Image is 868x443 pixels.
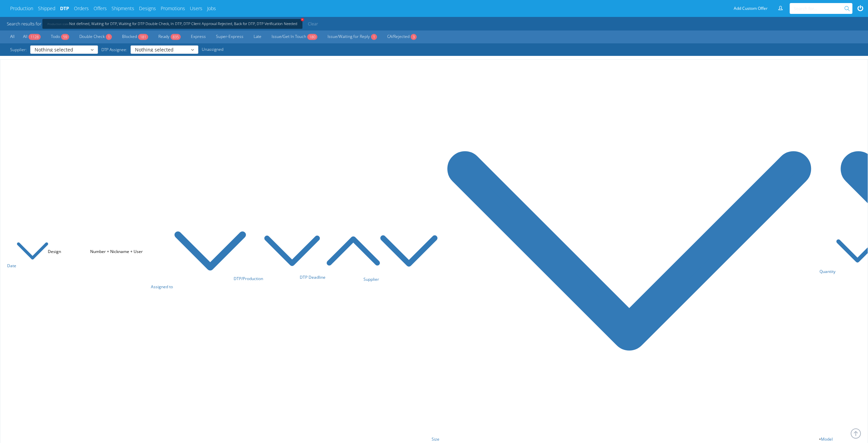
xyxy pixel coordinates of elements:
[47,22,69,26] span: Production state:
[94,5,107,12] a: Offers
[730,3,771,14] a: Add Custom Offer
[7,45,30,54] span: Supplier:
[28,34,41,40] span: 1128
[234,276,321,281] a: DTP/Production
[384,33,420,41] a: CA/Rejected3
[7,263,49,269] a: Date
[151,284,248,290] a: Assigned to
[35,48,89,52] span: Nothing selected
[188,33,209,41] a: Express
[74,5,89,12] a: Orders
[307,34,317,40] span: 180
[138,34,148,40] span: 181
[61,34,69,40] span: 59
[363,276,439,282] a: Supplier
[207,5,216,12] a: Jobs
[155,33,184,41] a: Ready835
[47,33,73,41] a: Todo59
[324,33,380,41] a: Issue/Waiting for Reply1
[119,33,152,41] a: Blocked181
[139,5,156,12] a: Designs
[171,34,181,40] span: 835
[60,5,69,12] a: DTP
[371,34,377,40] span: 1
[250,33,265,41] a: Late
[112,5,134,12] a: Shipments
[300,274,381,280] a: DTP Deadline
[30,45,98,54] button: Nothing selected
[306,19,320,29] a: Clear
[135,48,190,52] span: Nothing selected
[10,5,33,12] a: Production
[47,22,297,25] a: +Production state:Not defined, Waiting for DTP, Waiting for DTP Double Check, In DTP, DTP Client ...
[300,17,304,21] span: +
[432,436,819,442] a: Size
[198,45,227,54] a: Unassigned
[213,33,247,41] a: Super-Express
[161,5,185,12] a: Promotions
[38,5,55,12] a: Shipped
[20,33,44,41] a: All1128
[76,33,115,41] a: Double Check1
[98,45,131,54] span: DTP Assignee:
[411,34,417,40] span: 3
[190,5,202,12] a: Users
[7,21,41,27] span: Search results for
[106,34,112,40] span: 1
[794,3,846,14] input: Search for...
[268,33,321,41] a: Issue/Get In Touch180
[131,45,198,54] button: Nothing selected
[7,33,18,41] a: All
